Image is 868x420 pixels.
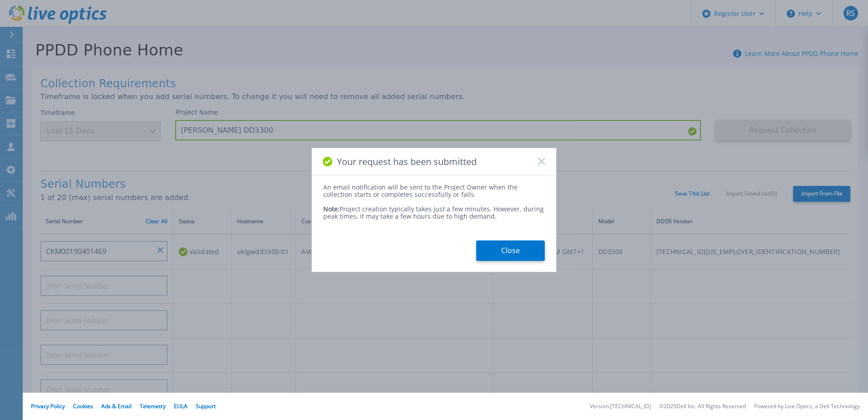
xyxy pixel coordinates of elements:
li: © 2025 Dell Inc. All Rights Reserved [659,404,746,410]
a: Telemetry [140,402,166,410]
span: Note: [323,205,340,213]
a: Cookies [73,402,93,410]
div: Project creation typically takes just a few minutes. However, during peak times, it may take a fe... [323,198,545,220]
span: Your request has been submitted [337,156,477,167]
a: Support [196,402,216,410]
div: An email notification will be sent to the Project Owner when the collection starts or completes s... [323,184,545,198]
button: Close [476,240,545,261]
li: Powered by Live Optics, a Dell Technology [754,404,860,410]
a: EULA [174,402,187,410]
li: Version: [TECHNICAL_ID] [590,404,651,410]
a: Ads & Email [101,402,132,410]
a: Privacy Policy [31,402,65,410]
